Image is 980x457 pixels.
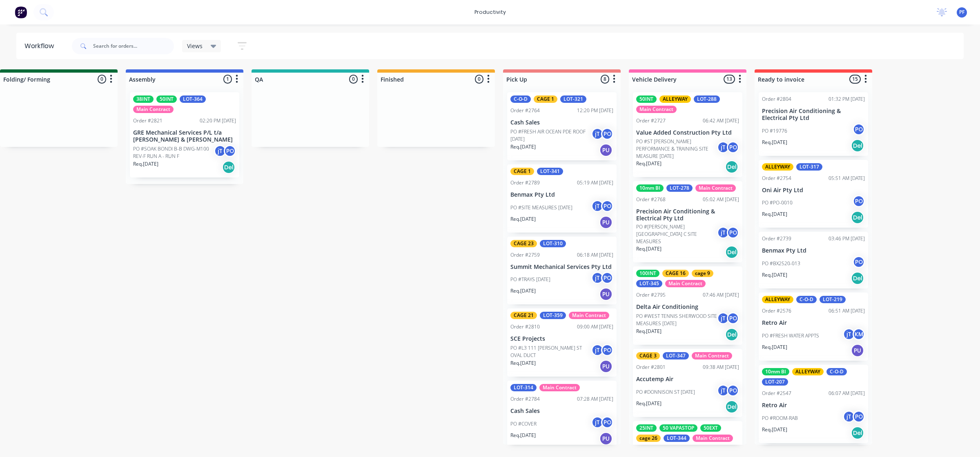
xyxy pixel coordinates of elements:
div: Order #2727 [636,117,666,124]
div: PU [599,360,612,373]
div: LOT-317 [796,163,822,171]
div: CAGE 21 [510,312,537,319]
div: LOT-344 [664,435,690,442]
p: PO #COVER [510,420,537,428]
div: PU [599,288,612,301]
div: Del [851,272,864,285]
div: ALLEYWAY [792,368,824,375]
div: C-O-D [510,95,531,103]
div: jT [717,312,729,324]
p: Req. [DATE] [510,143,536,151]
div: LOT-314 [510,384,537,391]
div: Main Contract [539,384,580,391]
span: PF [959,9,964,16]
div: ALLEYWAY [762,296,793,303]
div: Del [725,328,738,341]
div: cage 26 [636,435,661,442]
div: Order #2739 [762,235,791,242]
div: PO [853,195,865,207]
div: CAGE 1 [510,168,534,175]
p: PO #19776 [762,127,787,135]
div: Order #2821 [133,117,163,124]
div: 10mm BIALLEYWAYC-O-DLOT-207Order #254706:07 AM [DATE]Retro AirPO #ROOM-RABjTPOReq.[DATE]Del [759,365,868,443]
p: PO #FRESH AIR OCEAN PDE ROOF [DATE] [510,128,591,143]
div: LOT-219 [820,296,846,303]
div: CAGE 21LOT-359Main ContractOrder #281009:00 AM [DATE]SCE ProjectsPO #L3 111 [PERSON_NAME] ST OVAL... [507,308,617,377]
input: Search for orders... [93,38,174,54]
p: Req. [DATE] [636,400,661,407]
p: Cash Sales [510,119,613,126]
div: 05:19 AM [DATE] [577,179,613,186]
div: C-O-D [796,296,817,303]
div: Main Contract [133,106,174,113]
div: 06:42 AM [DATE] [703,117,739,124]
div: 38INT [133,95,154,103]
div: PO [601,344,613,356]
div: jT [214,145,226,157]
p: Req. [DATE] [510,287,536,295]
div: Main Contract [569,312,609,319]
div: jT [591,200,604,212]
div: PO [601,272,613,284]
p: Req. [DATE] [636,245,661,253]
div: Main Contract [695,184,736,192]
div: 50INT [636,95,657,103]
div: jT [591,344,604,356]
div: 50 VAPASTOP [659,424,697,432]
div: 100INTCAGE 16cage 9LOT-345Main ContractOrder #279507:46 AM [DATE]Delta Air ConditioningPO #WEST T... [633,266,742,345]
div: LOT-278 [666,184,693,192]
div: jT [591,272,604,284]
p: PO #SOAK BONDI B-B DWG-M100 REV-F RUN A - RUN F [133,145,214,160]
div: 12:20 PM [DATE] [577,107,613,114]
div: PO [853,256,865,268]
p: Req. [DATE] [510,432,536,439]
div: 10mm BILOT-278Main ContractOrder #276805:02 AM [DATE]Precision Air Conditioning & Electrical Pty ... [633,181,742,263]
div: C-O-DCAGE 1LOT-321Order #276412:20 PM [DATE]Cash SalesPO #FRESH AIR OCEAN PDE ROOF [DATE]jTPOReq.... [507,92,617,160]
div: Order #2576 [762,307,791,315]
div: jT [843,328,855,340]
div: Del [851,211,864,224]
div: ALLEYWAY [659,95,691,103]
p: PO #TRAYS [DATE] [510,276,550,283]
div: PO [601,416,613,428]
div: PO [727,312,739,324]
div: Main Contract [636,106,677,113]
div: Del [851,426,864,439]
div: 50INTALLEYWAYLOT-288Main ContractOrder #272706:42 AM [DATE]Value Added Construction Pty LtdPO #ST... [633,92,742,177]
div: Workflow [24,41,58,51]
div: 03:46 PM [DATE] [829,235,865,242]
p: Retro Air [762,402,865,409]
p: Req. [DATE] [510,215,536,223]
div: Order #2810 [510,323,540,331]
div: 01:32 PM [DATE] [829,95,865,103]
p: Oni Air Pty Ltd [762,187,865,194]
div: LOT-321 [560,95,586,103]
div: LOT-347 [663,352,689,359]
div: PO [853,410,865,423]
div: PO [727,141,739,153]
p: Req. [DATE] [133,160,158,168]
div: 38INT50INTLOT-364Main ContractOrder #282102:20 PM [DATE]GRE Mechanical Services P/L t/a [PERSON_N... [130,92,239,177]
div: 05:51 AM [DATE] [829,175,865,182]
div: jT [717,141,729,153]
div: Order #2754 [762,175,791,182]
p: Value Added Construction Pty Ltd [636,129,739,136]
div: ALLEYWAY [762,163,793,171]
div: Main Contract [693,435,733,442]
div: PU [851,344,864,357]
div: PO [601,128,613,140]
div: PO [601,200,613,212]
div: 05:02 AM [DATE] [703,196,739,203]
div: 07:28 AM [DATE] [577,395,613,403]
div: Del [725,246,738,259]
div: jT [843,410,855,423]
p: Benmax Pty Ltd [510,191,613,198]
div: 50EXT [700,424,721,432]
div: 10mm BI [762,368,789,375]
p: PO #SITE MEASURES [DATE] [510,204,572,211]
p: Req. [DATE] [636,328,661,335]
div: 25INT [636,424,657,432]
div: LOT-341 [537,168,563,175]
div: 02:20 PM [DATE] [200,117,236,124]
div: jT [717,384,729,397]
